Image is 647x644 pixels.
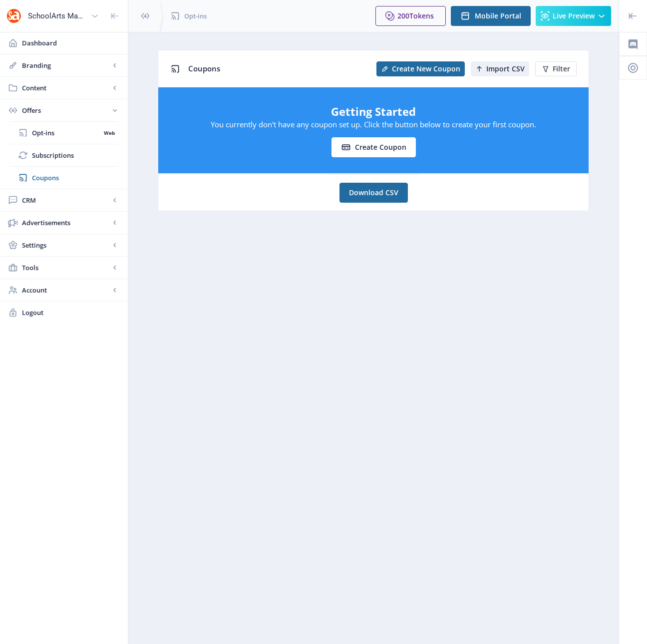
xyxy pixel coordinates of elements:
h5: Getting Started [168,103,579,119]
img: properties.app_icon.png [6,8,22,24]
a: Subscriptions [10,144,118,166]
a: Coupons [10,167,118,189]
span: Content [22,83,110,93]
span: Offers [22,105,110,115]
p: You currently don't have any coupon set up. Click the button below to create your first coupon. [168,119,579,129]
span: Opt-ins [32,128,100,138]
span: Account [22,285,110,295]
button: Mobile Portal [451,6,531,26]
span: Live Preview [553,12,595,20]
button: Filter [535,61,577,76]
a: Opt-insWeb [10,122,118,144]
span: Tokens [409,11,434,20]
span: Dashboard [22,38,120,48]
nb-badge: Web [100,128,118,138]
span: Create New Coupon [392,65,460,73]
span: Coupons [32,173,118,183]
span: CRM [22,195,110,205]
span: Filter [553,65,570,73]
span: Logout [22,308,120,318]
span: Subscriptions [32,150,118,160]
span: Coupons [188,63,220,73]
div: SchoolArts Magazine [28,5,87,27]
button: Create coupon [331,137,416,157]
span: Opt-ins [184,11,207,21]
span: Import CSV [486,65,525,73]
button: 200Tokens [375,6,446,26]
button: Import CSV [471,61,529,76]
span: Mobile Portal [475,12,521,20]
span: Tools [22,263,110,273]
app-collection-view: Coupons [158,50,589,174]
button: Create New Coupon [376,61,465,76]
span: Advertisements [22,218,110,228]
a: New page [465,61,529,76]
a: Download CSV [339,183,408,203]
a: New page [370,61,465,76]
button: Live Preview [536,6,611,26]
span: Branding [22,60,110,70]
span: Settings [22,240,110,250]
